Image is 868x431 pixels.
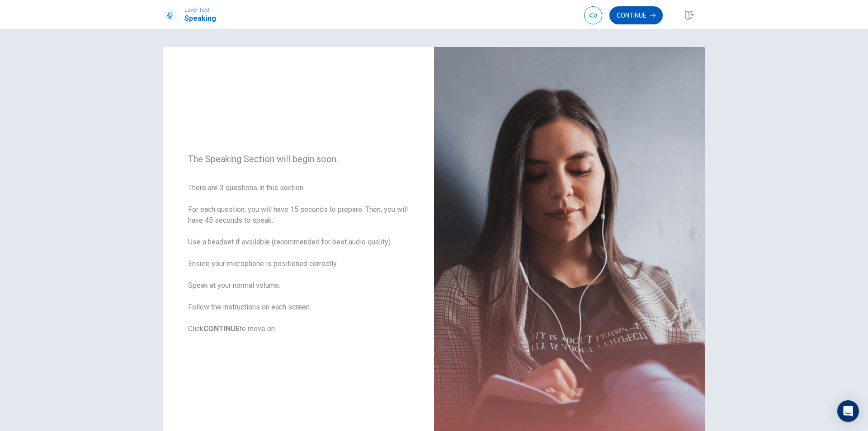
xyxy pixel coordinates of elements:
span: The Speaking Section will begin soon. [188,154,409,164]
span: Level Test [184,7,216,13]
h1: Speaking [184,13,216,24]
span: There are 3 questions in this section. For each question, you will have 15 seconds to prepare. Th... [188,183,409,334]
div: Open Intercom Messenger [837,400,859,422]
b: CONTINUE [203,324,240,333]
button: Continue [609,6,663,24]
